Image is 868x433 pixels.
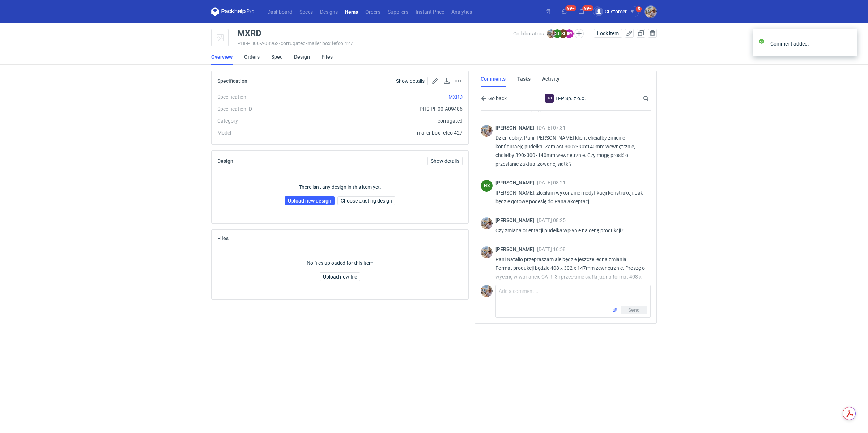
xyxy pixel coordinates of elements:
[553,29,562,38] figcaption: NS
[307,259,373,267] p: No files uploaded for this item
[645,6,657,18] img: Michał Palasek
[384,7,412,16] a: Suppliers
[628,307,640,313] span: Send
[621,306,647,314] button: Send
[495,246,537,252] span: [PERSON_NAME]
[481,94,507,103] button: Go back
[217,158,233,164] h2: Design
[481,180,493,192] div: Natalia Stępak
[537,246,566,252] span: [DATE] 10:58
[481,285,493,297] img: Michał Palasek
[431,77,439,85] button: Edit spec
[545,94,554,103] figcaption: To
[770,40,846,47] div: Comment added.
[547,29,556,38] img: Michał Palasek
[211,7,255,16] svg: Packhelp Pro
[537,217,566,223] span: [DATE] 08:25
[542,71,559,87] a: Activity
[545,94,554,103] div: TFP Sp. z o.o.
[362,7,384,16] a: Orders
[323,274,357,279] span: Upload new file
[495,255,645,290] p: Pani Natalio przepraszam ale będzie jeszcze jedna zmiania. Format produkcji będzie 408 x 302 x 14...
[495,133,645,168] p: Dzień dobry. Pani [PERSON_NAME] klient chciałby zmienić konfigurację pudełka. Zamiast 300x390x140...
[846,40,851,47] button: close
[279,41,306,46] span: • corrugated
[648,29,657,38] button: Delete item
[495,217,537,223] span: [PERSON_NAME]
[576,6,588,17] button: 99+
[487,96,507,101] span: Go back
[638,7,640,12] div: 5
[294,49,310,65] a: Design
[217,129,315,136] div: Model
[315,105,463,113] div: PHS-PH00-A09486
[495,188,645,206] p: [PERSON_NAME], zleciłam wykonanie modyfikacji konstrukcji, Jak będzie gotowe podeślę do Pana akce...
[595,7,627,16] div: Customer
[642,94,665,103] input: Search
[513,31,544,37] span: Collaborators
[537,125,566,131] span: [DATE] 07:31
[217,235,229,241] h2: Files
[427,157,463,165] a: Show details
[217,105,315,113] div: Specification ID
[320,272,360,281] button: Upload new file
[594,29,622,38] button: Lock item
[237,29,261,38] div: MXRD
[341,7,362,16] a: Items
[625,29,634,38] button: Edit item
[322,49,333,65] a: Files
[448,94,463,100] a: MXRD
[565,29,574,38] figcaption: EW
[316,7,341,16] a: Designs
[537,180,566,186] span: [DATE] 08:21
[481,217,493,229] img: Michał Palasek
[442,77,451,85] button: Download specification
[315,117,463,124] div: corrugated
[574,29,584,38] button: Edit collaborators
[296,7,316,16] a: Specs
[481,246,493,258] img: Michał Palasek
[306,41,353,46] span: • mailer box fefco 427
[481,71,506,87] a: Comments
[593,6,645,17] button: Customer5
[299,183,381,191] p: There isn't any design in this item yet.
[495,226,645,235] p: Czy zmiana orientacji pudełka wpłynie na cenę produkcji?
[559,29,567,38] figcaption: KI
[337,196,395,205] button: Choose existing design
[454,77,463,85] button: Actions
[341,198,392,203] span: Choose existing design
[559,6,571,17] button: 99+
[211,49,233,65] a: Overview
[271,49,282,65] a: Spec
[217,117,315,124] div: Category
[517,71,531,87] a: Tasks
[217,93,315,101] div: Specification
[244,49,260,65] a: Orders
[412,7,448,16] a: Instant Price
[495,180,537,186] span: [PERSON_NAME]
[393,77,428,85] a: Show details
[264,7,296,16] a: Dashboard
[481,125,493,137] img: Michał Palasek
[315,129,463,136] div: mailer box fefco 427
[637,29,645,38] button: Duplicate Item
[217,78,247,84] h2: Specification
[481,180,493,192] figcaption: NS
[531,94,601,103] div: TFP Sp. z o.o.
[448,7,476,16] a: Analytics
[237,41,513,46] div: PHI-PH00-A08962
[285,196,335,205] a: Upload new design
[597,31,619,36] span: Lock item
[495,125,537,131] span: [PERSON_NAME]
